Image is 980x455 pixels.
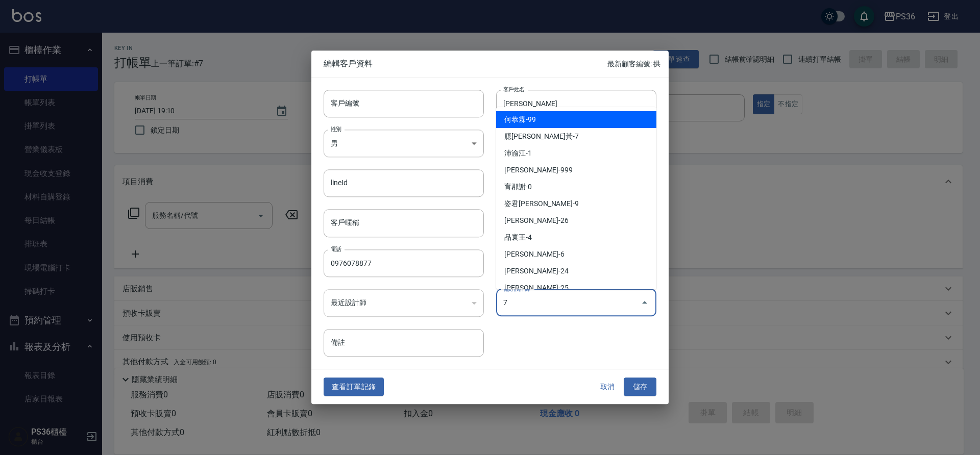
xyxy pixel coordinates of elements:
li: 沛渝江-1 [496,145,656,162]
div: 男 [324,130,484,157]
button: 取消 [591,377,624,396]
li: 姿君[PERSON_NAME]-9 [496,195,656,212]
li: [PERSON_NAME]-26 [496,212,656,229]
li: 品寰王-4 [496,229,656,246]
li: [PERSON_NAME]-6 [496,246,656,263]
li: 何恭霖-99 [496,111,656,128]
button: Close [636,295,653,311]
label: 電話 [331,245,341,252]
label: 偏好設計師 [503,285,530,292]
li: [PERSON_NAME]-24 [496,263,656,280]
li: 臆[PERSON_NAME]黃-7 [496,128,656,145]
li: [PERSON_NAME]-25 [496,280,656,296]
p: 最新顧客編號: 拱 [607,59,660,69]
li: 育郡謝-0 [496,179,656,195]
span: 編輯客戶資料 [324,59,607,69]
label: 客戶姓名 [503,85,525,93]
button: 查看訂單記錄 [324,377,384,396]
li: [PERSON_NAME]-999 [496,162,656,179]
label: 性別 [331,125,341,133]
button: 儲存 [624,377,656,396]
